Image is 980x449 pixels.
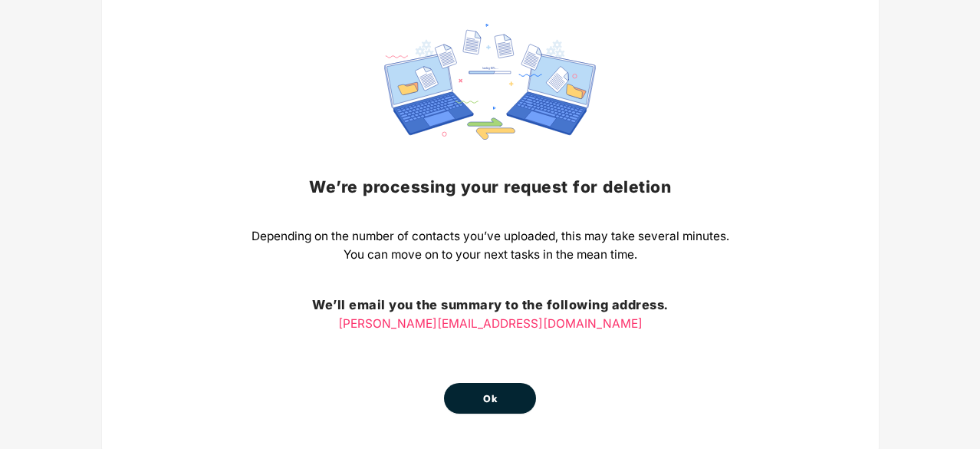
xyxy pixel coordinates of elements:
[444,383,536,414] button: Ok
[252,227,729,246] p: Depending on the number of contacts you’ve uploaded, this may take several minutes.
[384,24,596,140] img: svg+xml;base64,PHN2ZyBpZD0iRGF0YV9zeW5jaW5nIiB4bWxucz0iaHR0cDovL3d3dy53My5vcmcvMjAwMC9zdmciIHdpZH...
[252,174,729,200] h2: We’re processing your request for deletion
[252,295,729,315] h3: We’ll email you the summary to the following address.
[483,391,497,407] span: Ok
[252,246,729,264] p: You can move on to your next tasks in the mean time.
[252,315,729,333] p: [PERSON_NAME][EMAIL_ADDRESS][DOMAIN_NAME]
